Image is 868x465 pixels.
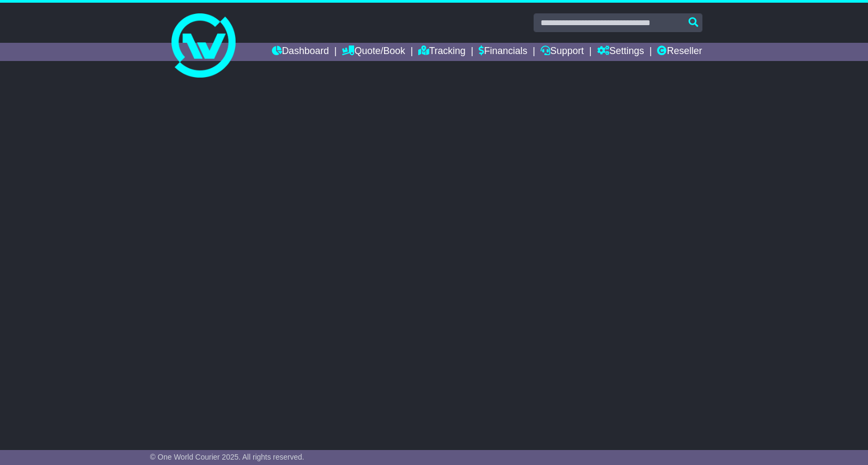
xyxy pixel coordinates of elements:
[657,43,702,61] a: Reseller
[479,43,527,61] a: Financials
[342,43,405,61] a: Quote/Book
[597,43,644,61] a: Settings
[150,453,304,461] span: © One World Courier 2025. All rights reserved.
[541,43,584,61] a: Support
[272,43,329,61] a: Dashboard
[418,43,465,61] a: Tracking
